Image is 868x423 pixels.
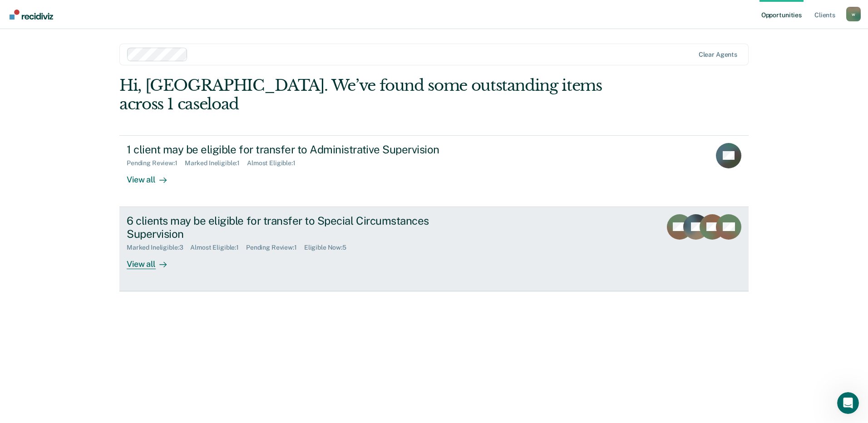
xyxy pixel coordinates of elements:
div: Almost Eligible : 1 [247,159,303,167]
img: Recidiviz [10,10,53,20]
div: Marked Ineligible : 1 [185,159,247,167]
div: Marked Ineligible : 3 [127,244,190,251]
div: 1 client may be eligible for transfer to Administrative Supervision [127,143,445,156]
div: w [846,7,861,21]
button: Profile dropdown button [846,7,861,21]
div: 6 clients may be eligible for transfer to Special Circumstances Supervision [127,214,445,241]
div: Clear agents [699,51,737,59]
a: 6 clients may be eligible for transfer to Special Circumstances SupervisionMarked Ineligible:3Alm... [119,207,749,291]
div: Eligible Now : 5 [304,244,354,251]
div: Almost Eligible : 1 [190,244,246,251]
a: 1 client may be eligible for transfer to Administrative SupervisionPending Review:1Marked Ineligi... [119,135,749,207]
div: Pending Review : 1 [246,244,304,251]
div: View all [127,167,178,185]
iframe: Intercom live chat [837,392,859,414]
div: Pending Review : 1 [127,159,185,167]
div: View all [127,251,178,269]
div: Hi, [GEOGRAPHIC_DATA]. We’ve found some outstanding items across 1 caseload [119,76,623,113]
